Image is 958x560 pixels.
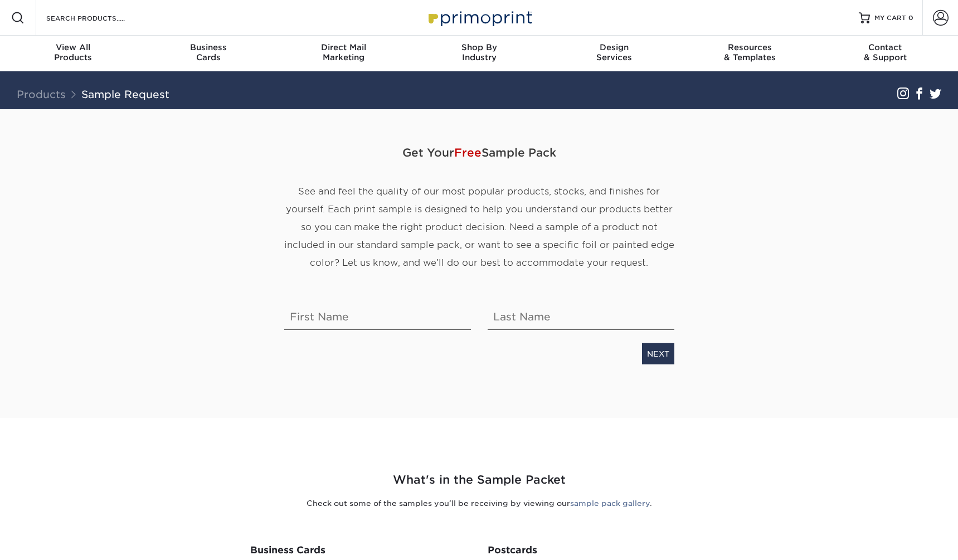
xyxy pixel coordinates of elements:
span: Design [547,42,682,52]
h3: Business Cards [250,544,471,556]
div: Products [6,42,141,62]
span: Shop By [411,42,547,52]
input: SEARCH PRODUCTS..... [45,11,154,25]
div: Marketing [276,42,411,62]
a: Shop ByIndustry [411,36,547,71]
a: sample pack gallery [570,499,650,508]
p: Check out some of the samples you’ll be receiving by viewing our . [153,498,805,509]
span: Contact [818,42,953,52]
h2: What's in the Sample Packet [153,471,805,489]
a: NEXT [642,343,674,364]
a: BusinessCards [140,36,276,71]
span: Business [140,42,276,52]
a: Direct MailMarketing [276,36,411,71]
a: View AllProducts [6,36,141,71]
span: Free [454,146,482,159]
span: Direct Mail [276,42,411,52]
div: Cards [140,42,276,62]
div: Services [547,42,682,62]
span: Resources [682,42,818,52]
span: See and feel the quality of our most popular products, stocks, and finishes for yourself. Each pr... [284,186,674,268]
a: DesignServices [547,36,682,71]
span: MY CART [874,13,906,23]
a: Sample Request [81,88,169,100]
span: 0 [908,14,913,22]
img: Primoprint [424,6,535,30]
a: Products [17,88,66,100]
a: Contact& Support [818,36,953,71]
div: & Support [818,42,953,62]
span: Get Your Sample Pack [284,136,674,169]
a: Resources& Templates [682,36,818,71]
span: View All [6,42,141,52]
div: & Templates [682,42,818,62]
h3: Postcards [488,544,708,556]
div: Industry [411,42,547,62]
